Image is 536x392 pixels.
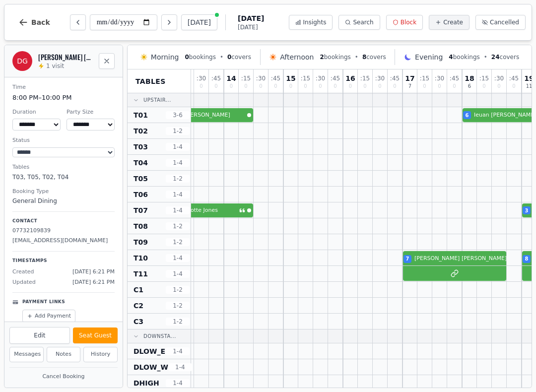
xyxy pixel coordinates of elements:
span: C2 [134,301,143,311]
span: Charlotte Jones [176,206,237,215]
span: Afternoon [280,52,314,62]
span: T03 [134,142,148,152]
span: bookings [185,53,215,61]
p: Contact [12,218,115,225]
span: 0 [319,84,322,89]
span: 0 [259,84,262,89]
button: Insights [289,15,333,30]
span: Upstair... [143,96,171,104]
span: : 45 [271,75,280,81]
span: : 30 [316,75,325,81]
button: History [83,347,118,362]
span: 0 [334,84,336,89]
span: Evening [415,52,443,62]
span: covers [491,53,519,61]
button: Edit [9,327,70,344]
dd: General Dining [12,196,115,205]
span: 1 - 2 [166,302,190,310]
button: Next day [161,14,177,30]
span: : 30 [494,75,504,81]
span: 1 - 4 [166,379,190,387]
dt: Status [12,136,115,145]
span: • [484,53,487,61]
dt: Party Size [67,108,115,117]
span: 0 [363,84,366,89]
span: 1 - 4 [166,143,190,151]
span: DLOW_E [134,346,165,356]
span: covers [227,53,251,61]
span: 1 visit [46,62,64,70]
span: 16 [345,75,355,82]
button: Cancelled [475,15,526,30]
span: T11 [134,269,148,279]
span: 3 - 6 [166,111,190,119]
span: 0 [289,84,292,89]
span: 11 [526,84,533,89]
span: [PERSON_NAME] [PERSON_NAME] [414,255,507,263]
button: Search [338,15,380,30]
span: 0 [349,84,352,89]
span: 1 - 2 [166,222,190,230]
svg: Customer message [239,207,245,213]
span: T06 [134,190,148,199]
span: Block [401,18,416,26]
button: Block [386,15,423,30]
span: Cancelled [490,18,519,26]
span: Downsta... [143,332,176,340]
span: 0 [423,84,426,89]
span: Ed [PERSON_NAME] [176,111,245,120]
span: : 15 [420,75,429,81]
span: Created [12,268,34,276]
span: : 15 [241,75,251,81]
dt: Tables [12,163,115,172]
span: : 15 [301,75,310,81]
span: 8 [362,54,366,61]
dd: 8:00 PM – 10:00 PM [12,93,115,103]
p: [EMAIL_ADDRESS][DOMAIN_NAME] [12,237,115,245]
span: 0 [304,84,307,89]
span: 1 - 2 [166,318,190,326]
button: Create [429,15,469,30]
span: Search [353,18,373,26]
span: 0 [274,84,277,89]
button: Back [10,10,58,34]
p: Timestamps [12,258,115,264]
span: 0 [200,84,202,89]
span: T10 [134,253,148,263]
span: T09 [134,237,148,247]
span: Updated [12,278,36,287]
span: 0 [482,84,485,89]
span: 1 - 2 [166,286,190,294]
span: 4 [449,54,453,61]
span: 3 [525,207,529,214]
span: 14 [226,75,236,82]
span: T02 [134,126,148,136]
span: Insights [303,18,327,26]
span: 7 [406,255,409,262]
span: : 45 [390,75,400,81]
span: Morning [151,52,179,62]
span: T05 [134,174,148,184]
span: : 45 [450,75,459,81]
button: Notes [47,347,81,362]
span: 6 [466,112,469,119]
span: 1 - 2 [166,238,190,246]
span: DHIGH [134,378,159,388]
span: • [220,53,223,61]
span: Tables [135,76,166,86]
span: • [355,53,358,61]
span: 1 - 4 [166,270,190,278]
span: : 45 [331,75,340,81]
span: 7 [408,84,411,89]
dt: Time [12,83,115,92]
span: 0 [185,54,189,61]
div: DG [12,51,32,71]
span: [DATE] [238,13,264,23]
span: 2 [320,54,324,61]
button: Close [99,53,115,69]
span: 1 - 4 [166,191,190,198]
span: T08 [134,221,148,231]
span: T07 [134,205,148,215]
span: : 30 [375,75,385,81]
span: 1 - 4 [166,347,190,355]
